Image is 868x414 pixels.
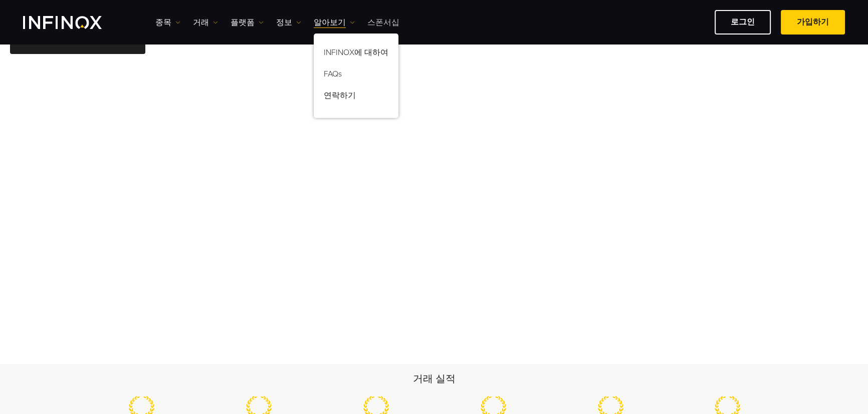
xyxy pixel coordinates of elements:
[155,16,180,28] a: 종목
[193,16,218,28] a: 거래
[715,10,771,34] a: 로그인
[367,16,399,28] a: 스폰서십
[314,43,398,65] a: INFINOX에 대하여
[314,16,355,28] a: 알아보기
[314,86,398,108] a: 연락하기
[314,65,398,86] a: FAQs
[231,16,264,28] a: 플랫폼
[23,16,125,29] a: INFINOX Logo
[276,16,301,28] a: 정보
[83,372,785,386] h2: 거래 실적
[781,10,845,34] a: 가입하기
